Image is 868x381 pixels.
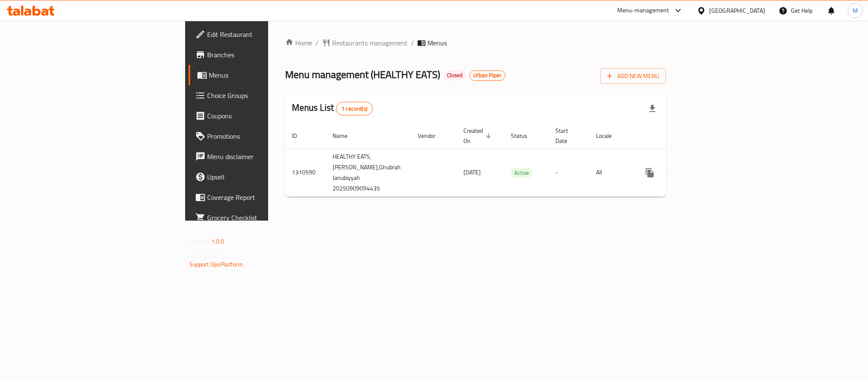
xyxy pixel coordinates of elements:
td: - [549,148,589,196]
th: Actions [633,123,728,149]
span: Coverage Report [207,192,323,202]
span: ID [292,131,308,141]
span: Start Date [555,126,579,146]
td: All [589,148,633,196]
button: more [640,162,660,183]
td: HEALTHY EATS, [PERSON_NAME],Ghubrah Janubiyyah 20250909094435 [326,148,411,196]
span: Status [511,131,538,141]
span: Restaurants management [332,38,408,48]
a: Upsell [189,167,330,187]
table: enhanced table [285,123,728,197]
span: 1.0.0 [211,236,225,247]
span: Vendor [418,131,446,141]
span: 1 record(s) [336,105,372,113]
span: Get support on: [189,250,228,261]
h2: Menus List [292,101,373,115]
span: Branches [207,50,323,60]
a: Menu disclaimer [189,146,330,167]
a: Choice Groups [189,85,330,106]
span: Edit Restaurant [207,29,323,39]
span: [DATE] [463,167,481,178]
a: Branches [189,45,330,65]
a: Coupons [189,106,330,126]
div: Total records count [336,102,373,115]
span: Grocery Checklist [207,213,323,223]
span: Urban Piper [470,72,505,79]
span: Upsell [207,172,323,182]
span: Active [511,168,532,178]
nav: breadcrumb [285,38,666,48]
span: Locale [596,131,623,141]
span: Closed [444,72,466,79]
span: Promotions [207,131,323,141]
a: Restaurants management [322,38,408,48]
span: Menu disclaimer [207,151,323,162]
button: Add New Menu [600,68,666,84]
span: M [853,6,858,15]
li: / [411,38,414,48]
a: Edit Restaurant [189,24,330,45]
span: Choice Groups [207,90,323,101]
a: Promotions [189,126,330,146]
div: Export file [642,98,663,119]
div: Menu-management [617,6,669,16]
a: Grocery Checklist [189,207,330,228]
a: Support.OpsPlatform [189,259,243,270]
span: Coupons [207,111,323,121]
span: Created On [463,126,494,146]
div: Closed [444,70,466,81]
button: Change Status [660,162,680,183]
span: Version: [189,236,210,247]
span: Name [333,131,358,141]
span: Menus [209,70,323,80]
a: Coverage Report [189,187,330,207]
div: [GEOGRAPHIC_DATA] [709,6,765,15]
span: Menu management ( HEALTHY EATS ) [285,65,440,84]
a: Menus [189,65,330,85]
span: Menus [427,38,447,48]
span: Add New Menu [607,71,659,81]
